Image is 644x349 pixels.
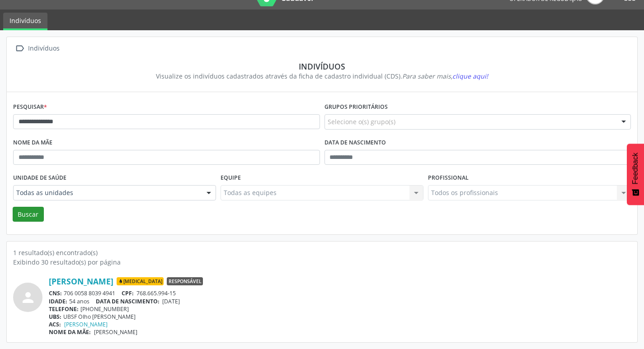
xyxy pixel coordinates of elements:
span: Responsável [167,277,203,285]
label: Data de nascimento [324,136,386,150]
span: [MEDICAL_DATA] [117,277,164,285]
span: clique aqui! [452,72,488,80]
div: 54 anos [49,298,631,305]
div: Exibindo 30 resultado(s) por página [13,257,631,267]
span: IDADE: [49,298,67,305]
i: person [20,289,36,306]
button: Feedback - Mostrar pesquisa [627,144,644,205]
span: CNS: [49,289,62,297]
a: [PERSON_NAME] [49,276,113,286]
a:  Indivíduos [13,42,61,55]
span: [DATE] [162,298,180,305]
label: Grupos prioritários [324,100,388,114]
div: UBSF Olho [PERSON_NAME] [49,313,631,321]
div: 1 resultado(s) encontrado(s) [13,248,631,257]
span: Feedback [631,153,639,184]
label: Nome da mãe [13,136,52,150]
span: CPF: [122,289,134,297]
a: Indivíduos [3,13,47,30]
label: Unidade de saúde [13,171,66,185]
span: NOME DA MÃE: [49,328,91,336]
span: [PERSON_NAME] [94,328,137,336]
div: Visualize os indivíduos cadastrados através da ficha de cadastro individual (CDS). [19,71,625,81]
a: [PERSON_NAME] [64,321,108,328]
div: 706 0058 8039 4941 [49,289,631,297]
label: Profissional [428,171,469,185]
span: UBS: [49,313,61,321]
span: 768.665.994-15 [136,289,176,297]
span: Todas as unidades [16,188,197,197]
div: [PHONE_NUMBER] [49,305,631,313]
span: ACS: [49,321,61,328]
div: Indivíduos [19,61,625,71]
i:  [13,42,26,55]
label: Equipe [221,171,241,185]
button: Buscar [13,207,44,222]
i: Para saber mais, [402,72,488,80]
div: Indivíduos [26,42,61,55]
span: Selecione o(s) grupo(s) [328,117,395,126]
label: Pesquisar [13,100,47,114]
span: TELEFONE: [49,305,79,313]
span: DATA DE NASCIMENTO: [96,298,160,305]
